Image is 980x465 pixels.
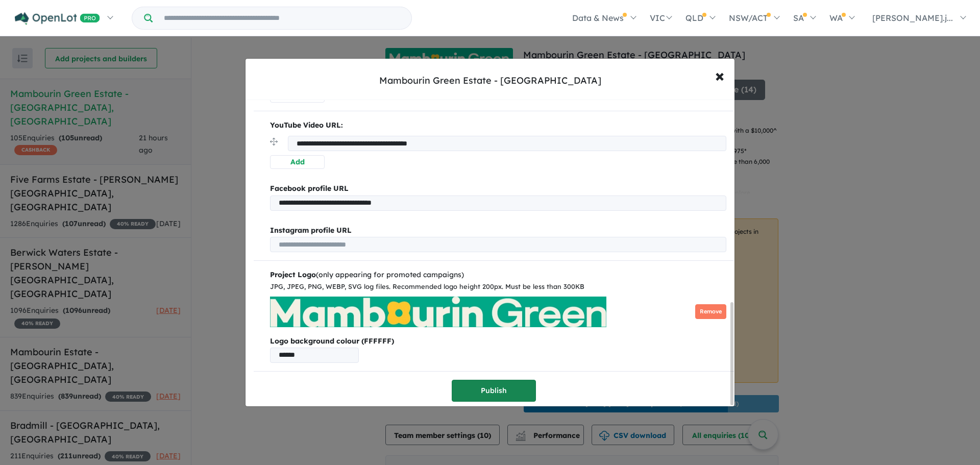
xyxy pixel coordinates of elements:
[270,335,726,348] b: Logo background colour (FFFFFF)
[379,74,601,87] div: Mambourin Green Estate - [GEOGRAPHIC_DATA]
[270,269,726,281] div: (only appearing for promoted campaigns)
[270,155,325,169] button: Add
[270,138,278,145] img: drag.svg
[270,270,316,279] b: Project Logo
[452,380,536,402] button: Publish
[872,13,953,23] span: [PERSON_NAME].j...
[270,281,726,292] div: JPG, JPEG, PNG, WEBP, SVG log files. Recommended logo height 200px. Must be less than 300KB
[270,297,606,327] img: Mambourin%20Green%20Estate%20-%20Mambourin%20Logo.jpg
[155,7,409,29] input: Try estate name, suburb, builder or developer
[270,184,349,193] b: Facebook profile URL
[270,226,352,235] b: Instagram profile URL
[15,12,100,25] img: Openlot PRO Logo White
[270,119,726,132] p: YouTube Video URL:
[715,64,724,86] span: ×
[695,304,726,319] button: Remove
